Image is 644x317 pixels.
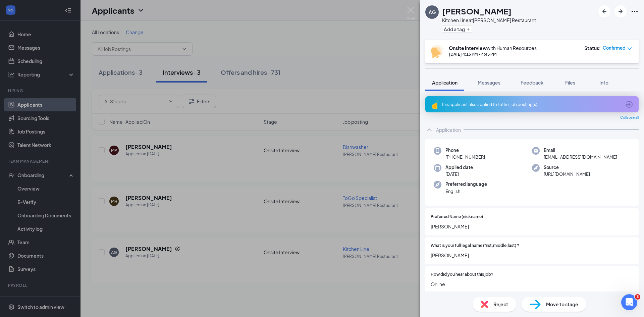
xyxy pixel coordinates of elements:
[565,80,575,86] span: Files
[544,147,617,154] span: Email
[441,102,621,107] div: This applicant also applied to 1 other job posting(s)
[449,45,537,51] div: with Human Resources
[425,126,433,134] svg: ChevronUp
[614,5,627,17] button: ArrowRight
[442,17,536,23] div: Kitchen Line at [PERSON_NAME] Restaurant
[449,45,487,51] b: Onsite Interview
[445,147,485,154] span: Phone
[445,164,473,171] span: Applied date
[627,46,632,51] span: down
[436,126,461,133] div: Application
[621,294,637,310] iframe: Intercom live chat
[466,27,470,31] svg: Plus
[598,5,610,17] button: ArrowLeftNew
[442,5,512,17] h1: [PERSON_NAME]
[431,214,483,220] span: Preferred Name (nickname)
[600,7,608,15] svg: ArrowLeftNew
[625,100,633,108] svg: ArrowCircle
[631,7,639,15] svg: Ellipses
[478,80,500,86] span: Messages
[431,223,633,230] span: [PERSON_NAME]
[431,271,493,278] span: How did you hear about this job?
[449,51,537,57] div: [DATE] 4:15 PM - 4:45 PM
[599,80,608,86] span: Info
[584,45,601,51] div: Status :
[429,9,436,15] div: AG
[445,154,485,160] span: [PHONE_NUMBER]
[445,188,487,195] span: English
[431,280,633,288] span: Online
[521,80,543,86] span: Feedback
[431,243,519,249] span: What is your full legal name (first,middle,last) ?
[431,252,633,259] span: [PERSON_NAME]
[445,171,473,177] span: [DATE]
[442,25,472,33] button: PlusAdd a tag
[603,45,626,51] span: Confirmed
[544,154,617,160] span: [EMAIL_ADDRESS][DOMAIN_NAME]
[544,164,590,171] span: Source
[635,294,640,300] span: 3
[546,301,578,308] span: Move to stage
[445,181,487,188] span: Preferred language
[493,301,508,308] span: Reject
[616,7,625,15] svg: ArrowRight
[620,115,639,120] span: Collapse all
[544,171,590,177] span: [URL][DOMAIN_NAME]
[432,80,458,86] span: Application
